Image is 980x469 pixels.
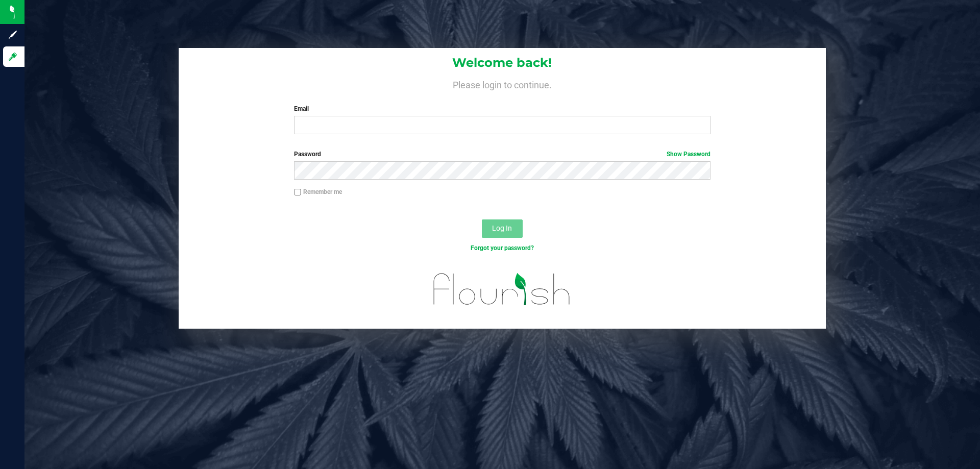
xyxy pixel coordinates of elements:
[294,104,710,113] label: Email
[482,219,523,238] button: Log In
[294,187,342,196] label: Remember me
[179,78,826,90] h4: Please login to continue.
[294,151,321,158] span: Password
[667,151,710,158] a: Show Password
[492,224,512,232] span: Log In
[294,189,301,196] input: Remember me
[8,52,18,62] inline-svg: Log in
[421,263,583,315] img: flourish_logo.svg
[8,30,18,40] inline-svg: Sign up
[179,56,826,69] h1: Welcome back!
[471,244,534,252] a: Forgot your password?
